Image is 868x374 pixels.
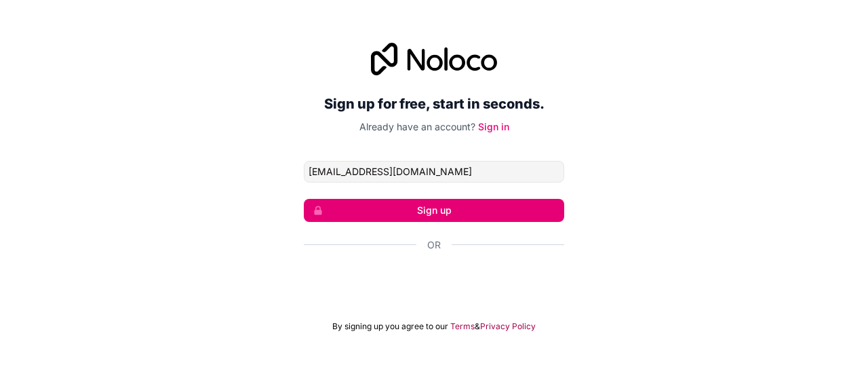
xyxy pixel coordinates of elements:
[304,199,564,222] button: Sign up
[304,92,564,116] h2: Sign up for free, start in seconds.
[450,321,475,332] a: Terms
[359,121,475,132] span: Already have an account?
[475,321,480,332] span: &
[297,267,571,297] iframe: Sign in with Google Button
[480,321,536,332] a: Privacy Policy
[427,238,441,252] span: Or
[332,321,448,332] span: By signing up you agree to our
[478,121,509,132] a: Sign in
[304,161,564,183] input: Email address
